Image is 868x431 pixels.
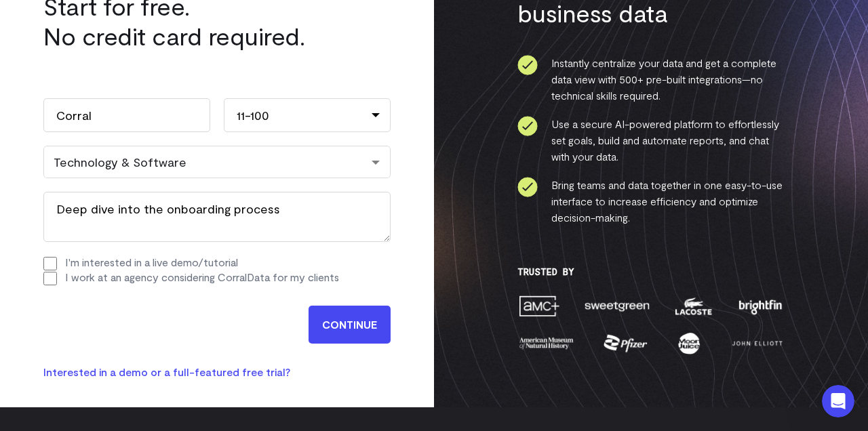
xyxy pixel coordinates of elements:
a: Interested in a demo or a full-featured free trial? [43,365,290,378]
div: Technology & Software [54,155,380,169]
li: Instantly centralize your data and get a complete data view with 500+ pre-built integrations—no t... [517,55,785,104]
input: CONTINUE [309,306,391,344]
li: Bring teams and data together in one easy-to-use interface to increase efficiency and optimize de... [517,177,785,226]
div: 11-100 [224,98,391,132]
li: Use a secure AI-powered platform to effortlessly set goals, build and automate reports, and chat ... [517,116,785,165]
iframe: Intercom live chat [822,385,854,417]
label: I work at an agency considering CorralData for my clients [65,270,339,283]
h3: Trusted By [517,266,785,277]
label: I'm interested in a live demo/tutorial [65,255,238,268]
input: Company Name [43,98,210,132]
